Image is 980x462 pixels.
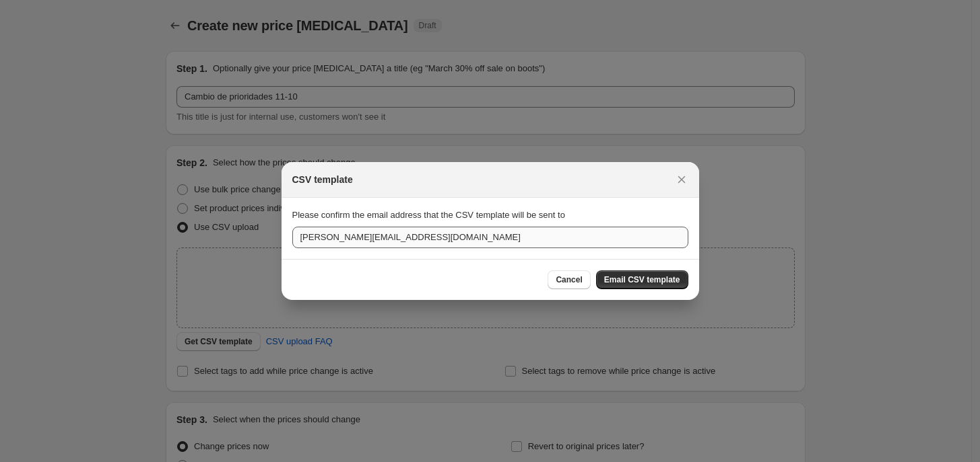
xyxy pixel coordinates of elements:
span: Email CSV template [604,274,680,285]
button: Close [672,170,691,189]
button: Cancel [548,270,590,289]
span: Please confirm the email address that the CSV template will be sent to [292,210,565,220]
span: Cancel [556,274,582,285]
h2: CSV template [292,173,353,186]
button: Email CSV template [596,270,688,289]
